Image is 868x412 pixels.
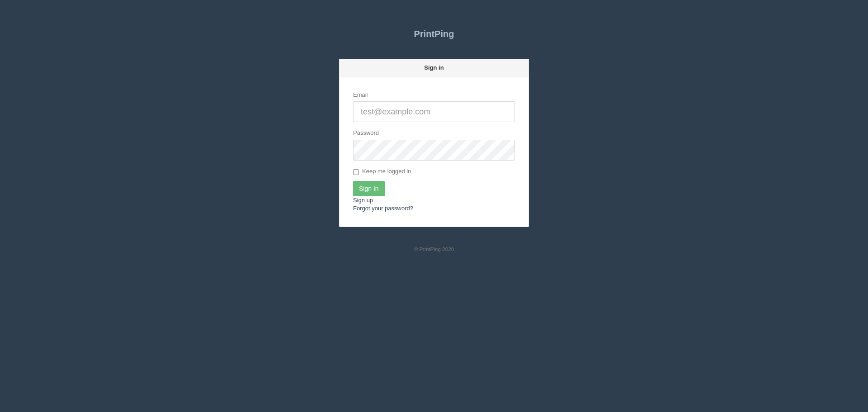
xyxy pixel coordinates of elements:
a: Sign up [353,197,373,204]
input: Keep me logged in [353,169,359,175]
a: Forgot your password? [353,205,413,212]
input: Sign In [353,181,385,196]
label: Password [353,129,379,137]
input: test@example.com [353,101,515,122]
small: © PrintPing 2020 [414,246,454,252]
label: Keep me logged in [353,167,411,176]
strong: Sign in [424,64,443,71]
label: Email [353,91,368,99]
a: PrintPing [339,23,529,45]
